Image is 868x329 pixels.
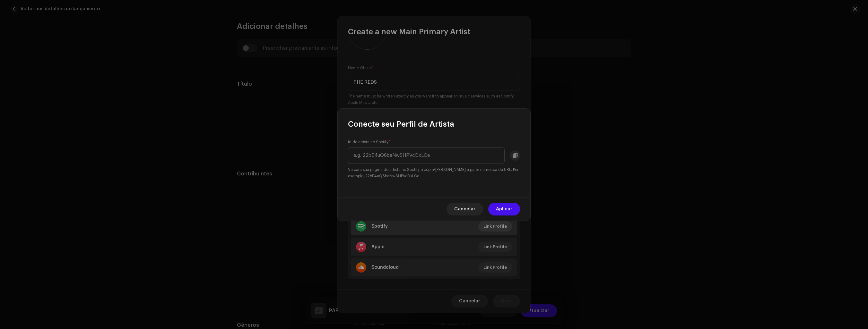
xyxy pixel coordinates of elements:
[348,139,391,145] label: Id do artista no Spotify
[348,166,520,179] small: Vá para sua página de artista no Spotify e copie/[PERSON_NAME] a parte numérica da URL. Por exemp...
[348,119,454,129] span: Conecte seu Perfil de Artista
[454,203,475,215] span: Cancelar
[447,203,483,215] button: Cancelar
[348,147,505,164] input: e.g. 22bE4uQ6baNwSHPVcDxLCe
[496,203,512,215] span: Aplicar
[488,203,520,215] button: Aplicar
